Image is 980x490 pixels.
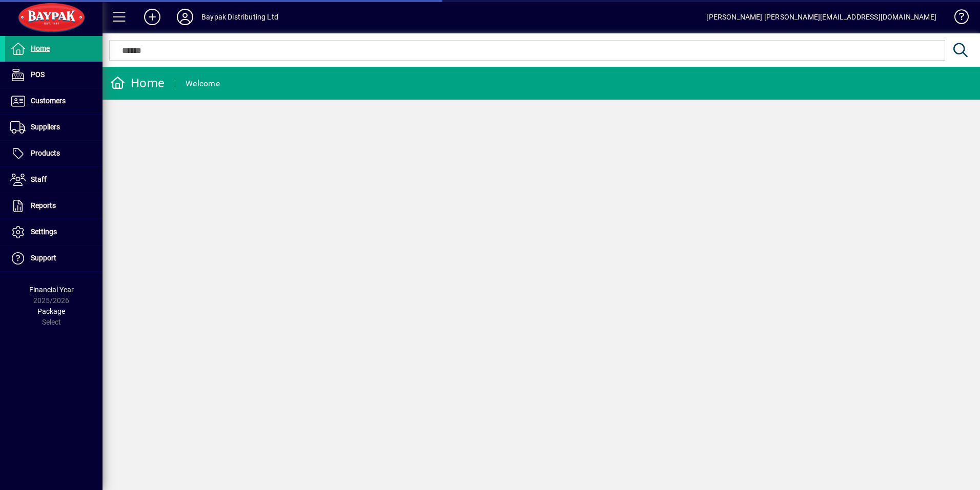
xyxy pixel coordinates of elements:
[31,123,60,131] span: Suppliers
[5,88,103,114] a: Customers
[947,2,967,35] a: Knowledge Base
[186,76,220,92] div: Welcome
[31,149,60,157] span: Products
[5,246,103,271] a: Support
[31,254,56,262] span: Support
[31,70,45,79] span: POS
[29,286,74,294] span: Financial Year
[201,9,278,25] div: Baypak Distributing Ltd
[110,75,165,91] div: Home
[706,9,936,25] div: [PERSON_NAME] [PERSON_NAME][EMAIL_ADDRESS][DOMAIN_NAME]
[136,8,169,26] button: Add
[5,219,103,245] a: Settings
[169,8,201,26] button: Profile
[31,44,50,52] span: Home
[5,62,103,88] a: POS
[31,97,66,105] span: Customers
[5,193,103,219] a: Reports
[31,175,47,183] span: Staff
[5,115,103,140] a: Suppliers
[37,307,65,315] span: Package
[5,167,103,193] a: Staff
[31,201,56,210] span: Reports
[5,141,103,166] a: Products
[31,228,57,236] span: Settings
